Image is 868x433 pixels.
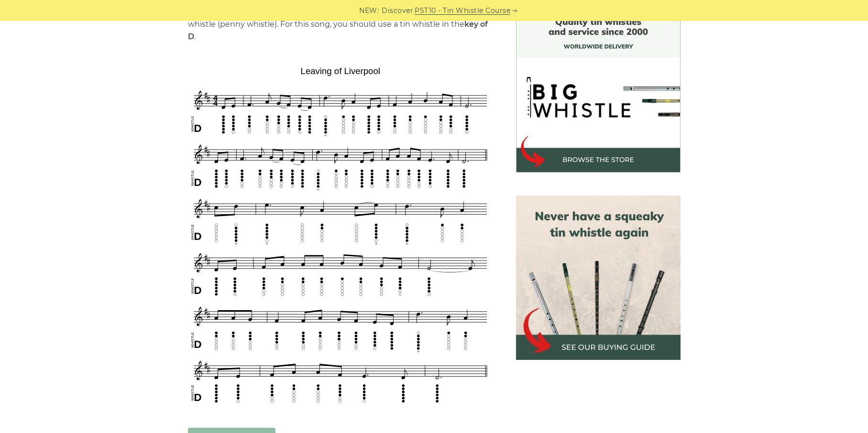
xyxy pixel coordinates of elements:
[516,195,681,360] img: tin whistle buying guide
[516,8,681,173] img: BigWhistle Tin Whistle Store
[188,63,493,408] img: Leaving of Liverpool Tin Whistle Tab & Sheet Music
[188,6,493,43] p: Sheet music notes and tab to play on a tin whistle (penny whistle). For this song, you should use...
[359,5,379,16] span: NEW:
[382,5,413,16] span: Discover
[415,5,510,16] a: PST10 - Tin Whistle Course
